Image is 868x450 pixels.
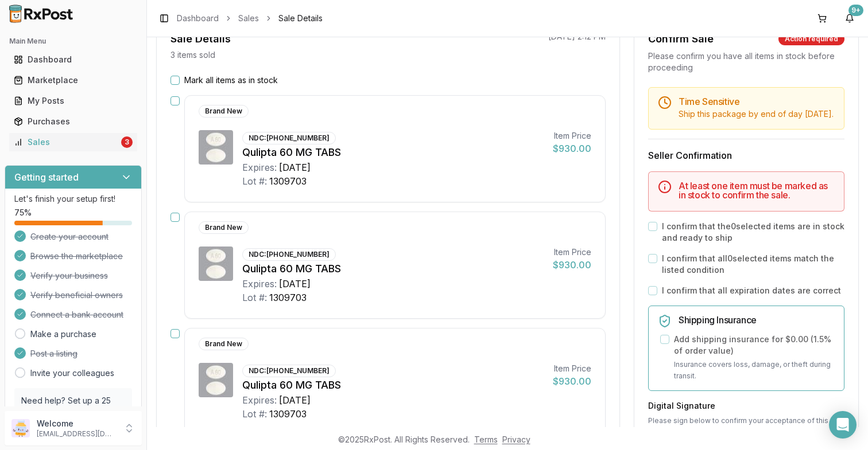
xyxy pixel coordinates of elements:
div: Marketplace [14,75,133,86]
label: Mark all items as in stock [184,75,278,86]
span: Connect a bank account [30,309,123,320]
div: [DATE] [279,161,311,174]
div: Sales [14,136,119,148]
a: Sales3 [9,132,137,152]
p: 3 items sold [170,49,215,61]
a: Sales [238,13,259,24]
a: Invite your colleagues [30,367,114,379]
div: Dashboard [14,54,133,65]
label: I confirm that the 0 selected items are in stock and ready to ship [662,221,844,244]
div: Lot #: [242,407,267,421]
span: Verify beneficial owners [30,289,123,301]
div: Item Price [553,130,591,142]
img: Qulipta 60 MG TABS [199,363,233,397]
button: Dashboard [5,50,142,69]
div: Action required [778,33,844,45]
div: NDC: [PHONE_NUMBER] [242,132,336,144]
p: Need help? Set up a 25 minute call with our team to set up. [21,395,125,429]
div: My Posts [14,95,133,107]
div: Expires: [242,277,277,291]
div: 3 [121,136,133,148]
span: Verify your business [30,270,108,281]
img: User avatar [11,419,30,437]
a: Dashboard [177,13,219,24]
div: [DATE] [279,277,311,291]
a: Purchases [9,111,137,132]
div: Brand New [199,105,249,118]
img: Qulipta 60 MG TABS [199,130,233,165]
div: 9+ [848,5,863,16]
div: Qulipta 60 MG TABS [242,377,544,393]
div: Open Intercom Messenger [829,411,857,439]
p: Please sign below to confirm your acceptance of this order [648,416,844,435]
h3: Getting started [14,170,79,184]
div: [DATE] [279,393,311,407]
span: Post a listing [30,348,77,359]
a: Terms [474,435,498,444]
button: Sales3 [5,133,142,151]
div: 1309703 [269,407,307,421]
h3: Digital Signature [648,400,844,412]
div: $930.00 [553,374,591,388]
label: I confirm that all expiration dates are correct [662,285,841,296]
div: Qulipta 60 MG TABS [242,144,544,161]
div: NDC: [PHONE_NUMBER] [242,248,336,261]
p: Welcome [37,418,117,429]
label: I confirm that all 0 selected items match the listed condition [662,253,844,276]
div: Brand New [199,338,249,350]
h2: Main Menu [9,37,137,46]
h3: Seller Confirmation [648,148,844,162]
div: Lot #: [242,174,267,188]
div: Qulipta 60 MG TABS [242,261,544,277]
span: 75 % [14,207,32,218]
nav: breadcrumb [177,13,323,24]
div: Brand New [199,221,249,234]
div: Expires: [242,161,277,174]
div: Item Price [553,363,591,374]
button: My Posts [5,92,142,110]
h5: Time Sensitive [679,97,835,106]
a: Make a purchase [30,328,96,340]
div: 1309703 [269,291,307,304]
div: $930.00 [553,258,591,272]
div: NDC: [PHONE_NUMBER] [242,365,336,377]
div: Please confirm you have all items in stock before proceeding [648,50,844,73]
div: Lot #: [242,291,267,304]
span: Sale Details [278,13,323,24]
img: Qulipta 60 MG TABS [199,246,233,281]
img: RxPost Logo [5,5,78,23]
div: Item Price [553,246,591,258]
div: Purchases [14,116,133,127]
div: 1309703 [269,174,307,188]
a: Dashboard [9,49,137,70]
div: $930.00 [553,142,591,155]
div: Sale Details [170,31,231,47]
span: Browse the marketplace [30,251,123,262]
h5: Shipping Insurance [679,315,835,324]
p: Insurance covers loss, damage, or theft during transit. [674,359,835,381]
a: Marketplace [9,70,137,91]
p: Let's finish your setup first! [14,193,132,205]
div: Expires: [242,393,277,407]
div: Confirm Sale [648,31,714,47]
button: 9+ [840,9,859,28]
span: Ship this package by end of day [DATE] . [679,109,834,119]
h5: At least one item must be marked as in stock to confirm the sale. [679,181,835,199]
label: Add shipping insurance for $0.00 ( 1.5 % of order value) [674,334,835,357]
p: [EMAIL_ADDRESS][DOMAIN_NAME] [37,429,117,439]
a: My Posts [9,91,137,111]
span: Create your account [30,231,108,242]
button: Marketplace [5,71,142,89]
a: Privacy [502,435,530,444]
button: Purchases [5,112,142,131]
